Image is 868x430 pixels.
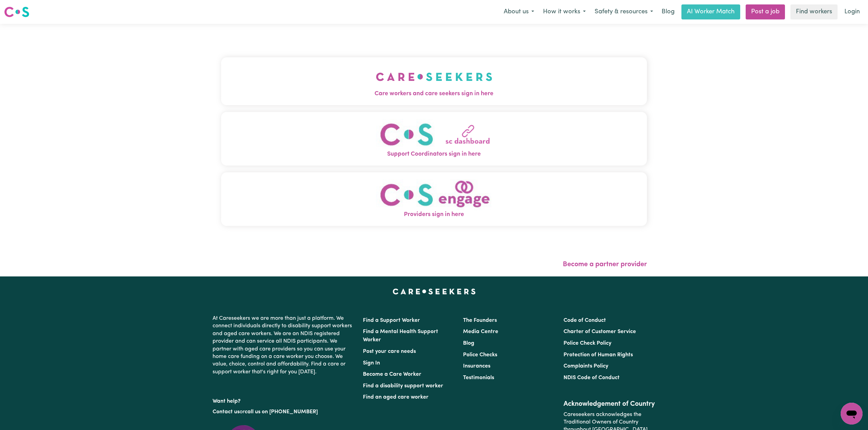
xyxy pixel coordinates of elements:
a: Find a Mental Health Support Worker [363,329,438,343]
a: Sign In [363,360,380,366]
a: Post a job [746,4,785,19]
a: Blog [463,341,474,346]
a: Police Checks [463,352,497,358]
a: Contact us [213,409,240,415]
a: Careseekers logo [4,4,29,20]
p: Want help? [213,395,355,405]
a: Find workers [790,4,838,19]
a: Insurances [463,363,490,369]
button: Safety & resources [590,5,657,19]
a: Complaints Policy [564,363,608,369]
a: Blog [657,4,679,19]
a: Charter of Customer Service [564,329,636,334]
button: About us [499,5,539,19]
button: Support Coordinators sign in here [221,112,647,166]
a: Police Check Policy [564,341,611,346]
a: Find a disability support worker [363,383,443,389]
button: How it works [539,5,590,19]
a: call us on [PHONE_NUMBER] [245,409,318,415]
span: Support Coordinators sign in here [221,150,647,159]
span: Care workers and care seekers sign in here [221,89,647,98]
a: Find an aged care worker [363,395,429,400]
button: Care workers and care seekers sign in here [221,57,647,105]
a: Careseekers home page [393,289,476,294]
p: or [213,405,355,418]
a: The Founders [463,318,497,323]
a: Protection of Human Rights [564,352,633,358]
a: Post your care needs [363,349,416,354]
a: Login [840,4,864,19]
img: Careseekers logo [4,6,29,18]
span: Providers sign in here [221,210,647,219]
a: NDIS Code of Conduct [564,375,620,381]
a: Become a Care Worker [363,372,421,377]
a: Find a Support Worker [363,318,420,323]
p: At Careseekers we are more than just a platform. We connect individuals directly to disability su... [213,312,355,378]
h2: Acknowledgement of Country [564,400,655,408]
iframe: Button to launch messaging window [841,403,863,425]
a: Become a partner provider [563,261,647,268]
a: AI Worker Match [681,4,740,19]
a: Testimonials [463,375,494,381]
a: Code of Conduct [564,318,606,323]
button: Providers sign in here [221,172,647,226]
a: Media Centre [463,329,498,334]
